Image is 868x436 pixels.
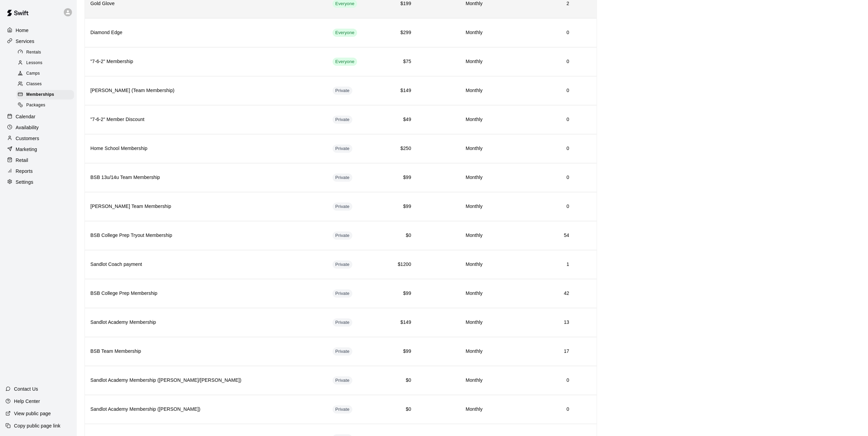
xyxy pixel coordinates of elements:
[26,81,42,88] span: Classes
[90,58,322,65] h6: "7-6-2" Membership
[333,319,352,326] span: Private
[386,87,411,94] h6: $149
[333,260,352,269] div: This membership is hidden from the memberships page
[422,174,483,181] h6: Monthly
[90,319,322,326] h6: Sandlot Academy Membership
[494,145,569,152] h6: 0
[90,377,322,384] h6: Sandlot Academy Membership ([PERSON_NAME]/[PERSON_NAME])
[333,59,357,65] span: Everyone
[333,289,352,298] div: This membership is hidden from the memberships page
[26,49,41,56] span: Rentals
[386,261,411,268] h6: $1200
[333,1,357,7] span: Everyone
[333,290,352,297] span: Private
[14,422,60,429] p: Copy public page link
[333,204,352,210] span: Private
[422,377,483,384] h6: Monthly
[16,146,37,153] p: Marketing
[16,90,74,100] div: Memberships
[422,87,483,94] h6: Monthly
[333,29,357,37] div: This membership is visible to all customers
[90,29,322,36] h6: Diamond Edge
[333,174,352,182] div: This membership is hidden from the memberships page
[422,145,483,152] h6: Monthly
[333,87,352,95] div: This membership is hidden from the memberships page
[494,174,569,181] h6: 0
[333,232,352,239] span: Private
[422,406,483,413] h6: Monthly
[333,116,352,124] div: This membership is hidden from the memberships page
[5,111,71,122] a: Calendar
[386,58,411,65] h6: $75
[90,348,322,355] h6: BSB Team Membership
[333,231,352,240] div: This membership is hidden from the memberships page
[494,261,569,268] h6: 1
[386,145,411,152] h6: $250
[16,58,74,68] div: Lessons
[386,319,411,326] h6: $149
[333,318,352,327] div: This membership is hidden from the memberships page
[333,406,352,413] span: Private
[386,406,411,413] h6: $0
[494,406,569,413] h6: 0
[90,290,322,297] h6: BSB College Prep Membership
[386,174,411,181] h6: $99
[494,377,569,384] h6: 0
[422,319,483,326] h6: Monthly
[494,203,569,210] h6: 0
[494,87,569,94] h6: 0
[5,133,71,144] a: Customers
[90,174,322,181] h6: BSB 13u/14u Team Membership
[5,166,71,176] a: Reports
[16,124,39,131] p: Availability
[90,232,322,239] h6: BSB College Prep Tryout Membership
[494,58,569,65] h6: 0
[333,175,352,181] span: Private
[333,377,352,384] span: Private
[5,155,71,165] a: Retail
[16,135,39,142] p: Customers
[333,261,352,268] span: Private
[422,116,483,123] h6: Monthly
[422,58,483,65] h6: Monthly
[333,405,352,414] div: This membership is hidden from the memberships page
[26,102,45,109] span: Packages
[5,122,71,133] a: Availability
[16,90,77,100] a: Memberships
[90,116,322,123] h6: "7-6-2" Member Discount
[90,406,322,413] h6: Sandlot Academy Membership ([PERSON_NAME])
[90,261,322,268] h6: Sandlot Coach payment
[494,290,569,297] h6: 42
[422,29,483,36] h6: Monthly
[5,177,71,187] a: Settings
[26,70,40,77] span: Camps
[16,58,77,68] a: Lessons
[422,348,483,355] h6: Monthly
[422,232,483,239] h6: Monthly
[386,116,411,123] h6: $49
[333,347,352,356] div: This membership is hidden from the memberships page
[494,29,569,36] h6: 0
[16,69,77,79] a: Camps
[5,25,71,35] a: Home
[333,376,352,385] div: This membership is hidden from the memberships page
[386,348,411,355] h6: $99
[16,48,74,57] div: Rentals
[494,232,569,239] h6: 54
[333,88,352,94] span: Private
[16,69,74,78] div: Camps
[422,290,483,297] h6: Monthly
[5,144,71,154] a: Marketing
[333,202,352,211] div: This membership is hidden from the memberships page
[16,157,28,164] p: Retail
[16,168,33,175] p: Reports
[90,203,322,210] h6: [PERSON_NAME] Team Membership
[16,27,29,34] p: Home
[14,398,40,405] p: Help Center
